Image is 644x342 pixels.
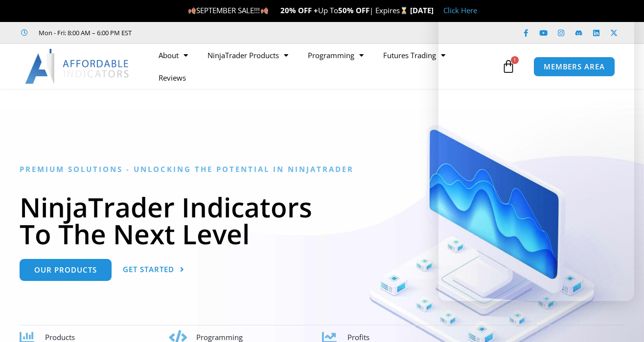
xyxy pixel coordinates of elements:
h1: NinjaTrader Indicators To The Next Level [20,193,624,247]
span: Products [45,332,75,342]
strong: [DATE] [410,5,434,15]
img: 🍂 [188,7,196,14]
a: Futures Trading [373,44,455,66]
a: Click Here [443,5,477,15]
img: ⌛ [400,7,408,14]
span: Profits [347,332,369,342]
img: LogoAI | Affordable Indicators – NinjaTrader [25,49,130,84]
iframe: Customer reviews powered by Trustpilot [145,28,292,38]
span: SEPTEMBER SALE!!! Up To | Expires [188,5,410,15]
span: Programming [196,332,243,342]
strong: 50% OFF [338,5,369,15]
nav: Menu [149,44,499,89]
span: Get Started [123,266,174,273]
iframe: Intercom live chat [611,309,634,332]
a: Get Started [123,259,184,281]
strong: 20% OFF + [280,5,318,15]
a: Our Products [20,259,112,281]
span: Mon - Fri: 8:00 AM – 6:00 PM EST [36,27,132,39]
a: Reviews [149,66,196,89]
span: Our Products [34,266,97,274]
a: Programming [298,44,373,66]
a: NinjaTrader Products [198,44,298,66]
h6: Premium Solutions - Unlocking the Potential in NinjaTrader [20,165,624,174]
img: 🍂 [261,7,268,14]
iframe: Intercom live chat [438,10,634,301]
a: About [149,44,198,66]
